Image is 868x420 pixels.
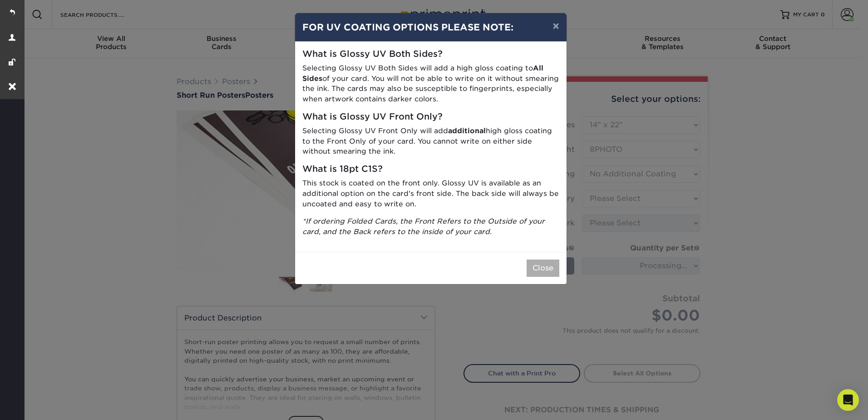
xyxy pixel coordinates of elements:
[302,217,545,236] i: *If ordering Folded Cards, the Front Refers to the Outside of your card, and the Back refers to t...
[448,126,486,135] strong: additional
[302,126,559,157] p: Selecting Glossy UV Front Only will add high gloss coating to the Front Only of your card. You ca...
[302,63,559,105] p: Selecting Glossy UV Both Sides will add a high gloss coating to of your card. You will not be abl...
[302,20,559,34] h4: FOR UV COATING OPTIONS PLEASE NOTE:
[545,13,566,39] button: ×
[302,64,543,83] strong: All Sides
[527,260,559,277] button: Close
[837,389,859,411] div: Open Intercom Messenger
[302,49,559,60] h5: What is Glossy UV Both Sides?
[302,164,559,175] h5: What is 18pt C1S?
[302,112,559,122] h5: What is Glossy UV Front Only?
[302,178,559,209] p: This stock is coated on the front only. Glossy UV is available as an additional option on the car...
